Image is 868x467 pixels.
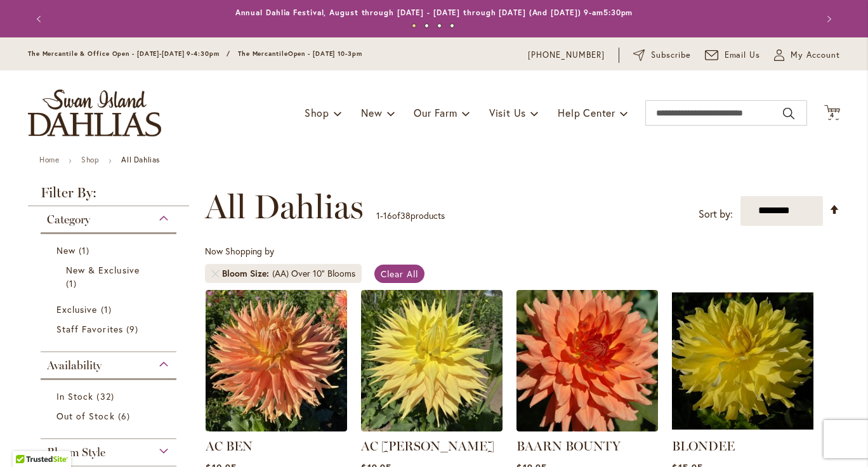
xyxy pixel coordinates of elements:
[705,49,761,62] a: Email Us
[528,49,605,62] a: [PHONE_NUMBER]
[489,106,526,119] span: Visit Us
[651,49,691,62] span: Subscribe
[206,438,253,454] a: AC BEN
[56,303,97,315] span: Exclusive
[56,244,164,257] a: New
[10,422,45,457] iframe: Launch Accessibility Center
[28,6,53,32] button: Previous
[101,303,115,316] span: 1
[414,106,457,119] span: Our Farm
[47,358,102,372] span: Availability
[376,206,445,226] p: - of products
[39,155,59,164] a: Home
[272,267,355,280] div: (AA) Over 10" Blooms
[205,188,364,226] span: All Dahlias
[450,23,454,28] button: 4 of 4
[47,445,105,459] span: Bloom Style
[672,290,813,431] img: Blondee
[211,270,219,277] a: Remove Bloom Size (AA) Over 10" Blooms
[791,49,840,62] span: My Account
[56,410,115,422] span: Out of Stock
[381,268,418,280] span: Clear All
[121,155,160,164] strong: All Dahlias
[81,155,99,164] a: Shop
[361,438,494,454] a: AC [PERSON_NAME]
[206,290,347,431] img: AC BEN
[66,277,80,290] span: 1
[56,322,164,336] a: Staff Favorites
[96,390,117,403] span: 32
[66,263,154,290] a: New &amp; Exclusive
[206,422,347,434] a: AC BEN
[672,422,813,434] a: Blondee
[516,438,621,454] a: BAARN BOUNTY
[424,23,429,28] button: 2 of 4
[815,6,840,32] button: Next
[28,49,288,58] span: The Mercantile & Office Open - [DATE]-[DATE] 9-4:30pm / The Mercantile
[374,265,424,283] a: Clear All
[118,409,133,423] span: 6
[66,264,140,276] span: New & Exclusive
[412,23,416,28] button: 1 of 4
[47,213,90,227] span: Category
[79,244,93,257] span: 1
[28,89,161,136] a: store logo
[830,111,834,119] span: 4
[516,290,658,431] img: Baarn Bounty
[56,390,93,402] span: In Stock
[126,322,141,336] span: 9
[56,390,164,403] a: In Stock 32
[361,106,382,119] span: New
[774,49,840,62] button: My Account
[235,8,633,17] a: Annual Dahlia Festival, August through [DATE] - [DATE] through [DATE] (And [DATE]) 9-am5:30pm
[28,186,189,206] strong: Filter By:
[699,202,733,226] label: Sort by:
[672,438,735,454] a: BLONDEE
[516,422,658,434] a: Baarn Bounty
[400,209,411,221] span: 38
[558,106,615,119] span: Help Center
[305,106,329,119] span: Shop
[376,209,380,221] span: 1
[633,49,691,62] a: Subscribe
[725,49,761,62] span: Email Us
[222,267,272,280] span: Bloom Size
[383,209,392,221] span: 16
[205,245,274,257] span: Now Shopping by
[56,303,164,316] a: Exclusive
[56,323,123,335] span: Staff Favorites
[56,244,76,256] span: New
[361,422,503,434] a: AC Jeri
[361,290,503,431] img: AC Jeri
[56,409,164,423] a: Out of Stock 6
[437,23,442,28] button: 3 of 4
[288,49,362,58] span: Open - [DATE] 10-3pm
[824,105,840,122] button: 4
